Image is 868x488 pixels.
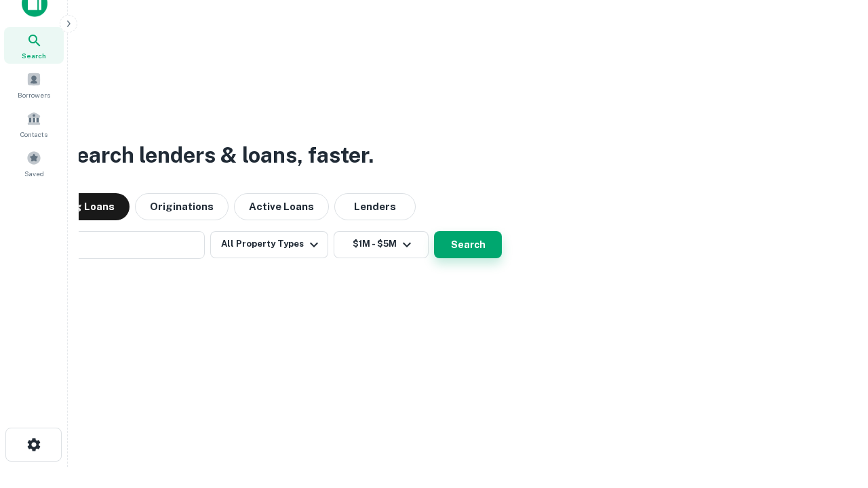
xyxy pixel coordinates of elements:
[4,145,64,182] a: Saved
[334,231,429,258] button: $1M - $5M
[20,129,47,140] span: Contacts
[135,193,229,220] button: Originations
[334,193,416,220] button: Lenders
[62,139,374,171] h3: Search lenders & loans, faster.
[800,380,868,445] iframe: Chat Widget
[24,168,44,179] span: Saved
[4,27,64,64] a: Search
[210,231,328,258] button: All Property Types
[4,66,64,103] a: Borrowers
[4,106,64,142] a: Contacts
[434,231,502,258] button: Search
[234,193,329,220] button: Active Loans
[18,89,50,100] span: Borrowers
[22,50,46,61] span: Search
